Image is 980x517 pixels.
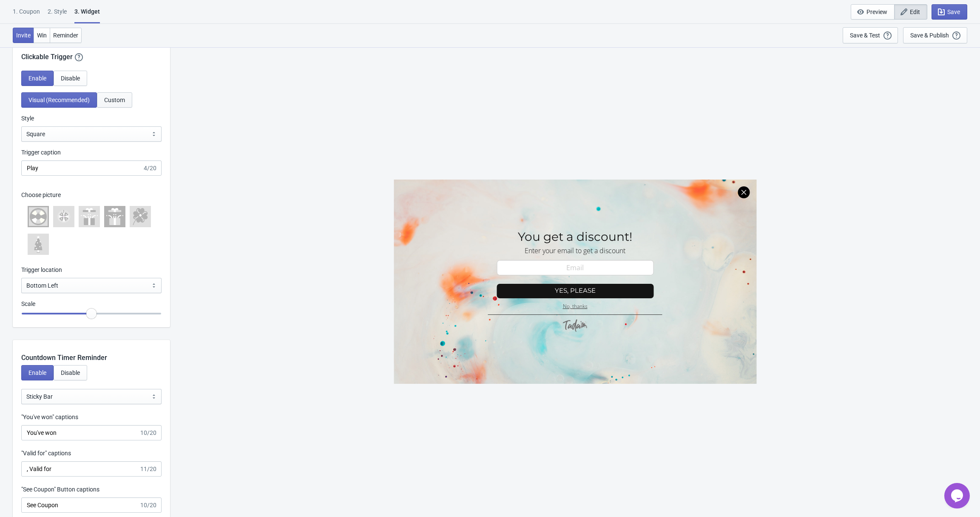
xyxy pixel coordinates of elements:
[54,365,87,380] button: Disable
[28,369,46,376] span: Enable
[21,485,99,494] label: "See Coupon" Button captions
[21,413,78,421] label: "You've won" captions
[851,4,895,20] button: Preview
[843,27,898,43] button: Save & Test
[903,27,967,43] button: Save & Publish
[947,9,960,15] span: Save
[944,483,971,508] iframe: chat widget
[932,4,967,20] button: Save
[910,32,949,39] div: Save & Publish
[28,97,90,103] span: Visual (Recommended)
[866,9,887,15] span: Preview
[21,266,62,274] label: Trigger location
[21,148,61,157] label: Trigger caption
[48,7,67,22] div: 2 . Style
[97,92,132,108] button: Custom
[21,365,54,380] button: Enable
[28,75,46,82] span: Enable
[74,7,100,23] div: 3. Widget
[104,97,125,103] span: Custom
[61,75,80,82] span: Disable
[53,32,78,39] span: Reminder
[54,71,87,86] button: Disable
[21,71,54,86] button: Enable
[13,39,170,62] div: Clickable Trigger
[21,114,34,123] label: Style
[894,4,927,20] button: Edit
[50,28,82,43] button: Reminder
[21,92,97,108] button: Visual (Recommended)
[21,300,162,308] p: Scale
[21,191,162,200] p: Choose picture
[61,369,80,376] span: Disable
[13,28,34,43] button: Invite
[21,449,71,457] label: "Valid for" captions
[13,340,170,363] div: Countdown Timer Reminder
[16,32,31,39] span: Invite
[34,28,50,43] button: Win
[13,7,40,22] div: 1. Coupon
[850,32,880,39] div: Save & Test
[37,32,47,39] span: Win
[910,9,920,15] span: Edit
